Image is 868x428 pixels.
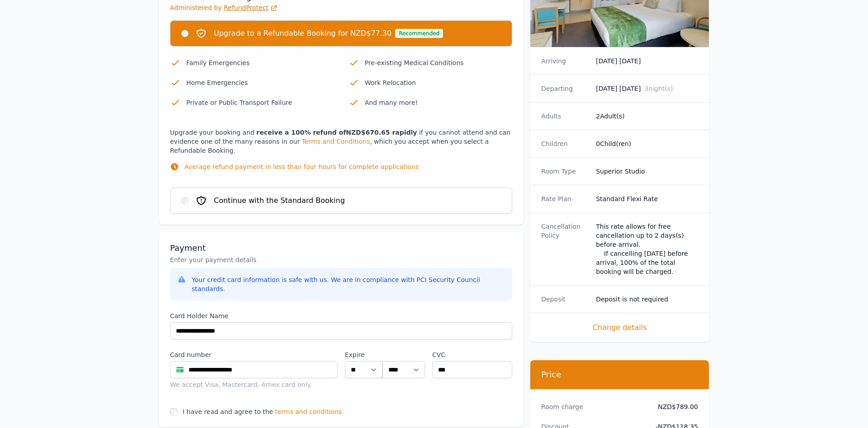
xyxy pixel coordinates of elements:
dt: Arriving [541,56,589,66]
p: Home Emergencies [186,77,334,88]
p: Average refund payment in less than four hours for complete applications [184,162,419,171]
dt: Room Type [541,167,589,176]
a: RefundProtect [224,4,278,11]
dd: Standard Flexi Rate [596,194,698,203]
p: Family Emergencies [186,57,334,68]
dd: 2 Adult(s) [596,112,698,121]
dt: Departing [541,84,589,93]
dd: Superior Studio [596,167,698,176]
dt: Rate Plan [541,194,589,203]
label: Expire [345,350,382,359]
label: I have read and agree to the [183,408,273,415]
span: 3 night(s) [644,85,673,92]
label: . [382,350,425,359]
dd: Deposit is not required [596,295,698,304]
div: We accept Visa, Mastercard, Amex card only. [170,380,338,389]
h3: Payment [170,243,512,254]
div: Your credit card information is safe with us. We are in compliance with PCI Security Council stan... [192,275,505,293]
strong: receive a 100% refund of NZD$670.65 rapidly [256,129,417,136]
div: This rate allows for free cancellation up to 2 days(s) before arrival. If cancelling [DATE] befor... [596,222,698,276]
dt: Children [541,139,589,148]
a: Terms and Conditions [302,138,370,145]
dt: Cancellation Policy [541,222,589,276]
span: Upgrade to a Refundable Booking for NZD$77.30 [214,28,392,39]
dt: Deposit [541,295,589,304]
label: CVC [432,350,512,359]
span: Administered by [170,4,278,11]
dd: [DATE] [DATE] [596,56,698,66]
span: terms and conditions [275,407,342,416]
dd: NZD$789.00 [651,402,698,411]
dd: 0 Child(ren) [596,139,698,148]
dd: [DATE] [DATE] [596,84,698,93]
p: Private or Public Transport Failure [186,97,334,108]
span: Change details [541,322,698,333]
p: And many more! [365,97,513,108]
div: Recommended [395,29,443,38]
p: Upgrade your booking and if you cannot attend and can evidence one of the many reasons in our , w... [170,128,512,180]
dt: Adults [541,112,589,121]
label: Card Holder Name [170,311,512,320]
h3: Price [541,369,698,380]
p: Pre-existing Medical Conditions [365,57,513,68]
span: Continue with the Standard Booking [214,195,345,206]
p: Enter your payment details [170,255,512,264]
p: Work Relocation [365,77,513,88]
dt: Room charge [541,402,643,411]
label: Card number [170,350,338,359]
